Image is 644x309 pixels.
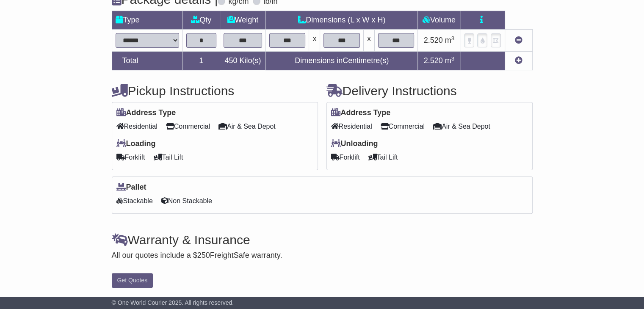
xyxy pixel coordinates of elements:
h4: Pickup Instructions [112,84,318,98]
td: Dimensions (L x W x H) [265,11,417,30]
td: Type [112,11,182,30]
span: Residential [331,120,372,133]
span: 2.520 [424,36,443,44]
span: 2.520 [424,56,443,65]
span: Tail Lift [154,151,183,164]
sup: 3 [451,55,455,62]
h4: Warranty & Insurance [112,233,533,247]
span: Forklift [116,151,145,164]
label: Unloading [331,139,378,149]
td: Weight [220,11,265,30]
span: Air & Sea Depot [433,120,490,133]
span: Commercial [166,120,210,133]
span: Tail Lift [368,151,398,164]
span: Forklift [331,151,360,164]
span: m [445,36,455,44]
span: Residential [116,120,158,133]
td: Qty [182,11,220,30]
h4: Delivery Instructions [326,84,533,98]
span: Non Stackable [161,194,212,207]
label: Address Type [116,108,176,118]
span: Stackable [116,194,153,207]
label: Loading [116,139,156,149]
td: 1 [182,52,220,70]
td: Dimensions in Centimetre(s) [265,52,417,70]
a: Remove this item [515,36,522,44]
span: 450 [224,56,237,65]
div: All our quotes include a $ FreightSafe warranty. [112,251,533,260]
button: Get Quotes [112,273,153,288]
span: Commercial [381,120,425,133]
label: Pallet [116,183,146,192]
label: Address Type [331,108,391,118]
span: © One World Courier 2025. All rights reserved. [112,299,234,306]
span: Air & Sea Depot [218,120,276,133]
sup: 3 [451,35,455,41]
span: 250 [197,251,210,259]
td: Total [112,52,182,70]
td: x [309,30,320,52]
td: x [363,30,374,52]
td: Kilo(s) [220,52,265,70]
td: Volume [418,11,460,30]
a: Add new item [515,56,522,65]
span: m [445,56,455,65]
